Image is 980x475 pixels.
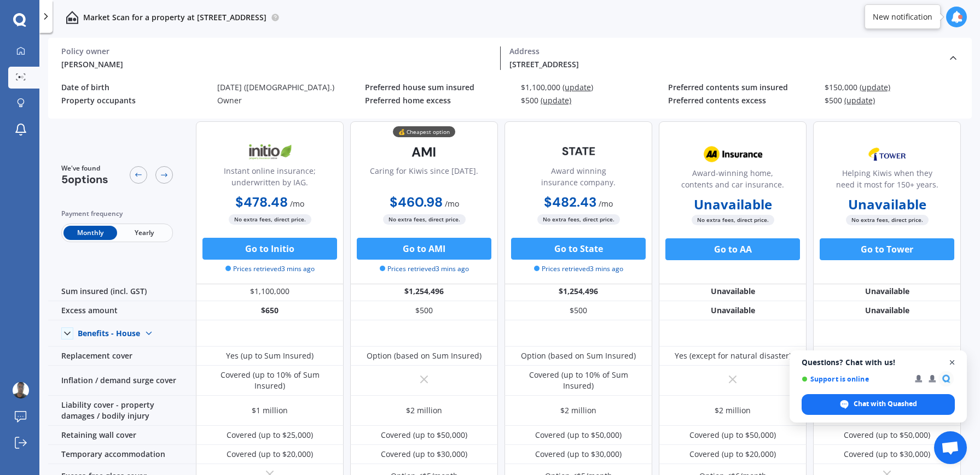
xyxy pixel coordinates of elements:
[509,46,940,56] div: Address
[381,430,467,441] div: Covered (up to $50,000)
[851,140,923,168] img: Tower.webp
[445,198,459,209] span: / mo
[202,238,337,260] button: Go to Initio
[217,96,364,105] div: Owner
[217,83,364,92] div: [DATE] ([DEMOGRAPHIC_DATA].)
[48,396,196,426] div: Liability cover - property damages / bodily injury
[511,238,646,260] button: Go to State
[813,301,961,320] div: Unavailable
[854,399,917,409] span: Chat with Quashed
[542,138,614,164] img: State-text-1.webp
[226,350,314,361] div: Yes (up to Sum Insured)
[505,282,652,301] div: $1,254,496
[822,167,952,195] div: Helping Kiwis when they need it most for 150+ years.
[873,11,932,22] div: New notification
[825,83,972,92] div: $150,000
[541,95,571,105] span: (update)
[357,238,491,260] button: Go to AMI
[802,375,907,383] span: Support is online
[820,238,954,260] button: Go to Tower
[665,238,800,260] button: Go to AA
[675,350,791,361] div: Yes (except for natural disaster)
[860,82,890,92] span: (update)
[668,96,815,105] div: Preferred contents excess
[934,431,967,464] a: Open chat
[350,282,498,301] div: $1,254,496
[406,405,442,416] div: $2 million
[48,426,196,445] div: Retaining wall cover
[48,445,196,464] div: Temporary accommodation
[290,198,304,209] span: / mo
[697,140,769,168] img: AA.webp
[802,358,955,367] span: Questions? Chat with us!
[659,282,807,301] div: Unavailable
[689,449,776,460] div: Covered (up to $20,000)
[48,301,196,320] div: Excess amount
[61,208,173,219] div: Payment frequency
[659,301,807,320] div: Unavailable
[825,96,972,105] div: $500
[205,165,334,192] div: Instant online insurance; underwritten by IAG.
[381,449,467,460] div: Covered (up to $30,000)
[844,95,875,105] span: (update)
[117,226,171,240] span: Yearly
[235,193,288,210] b: $478.48
[844,449,930,460] div: Covered (up to $30,000)
[83,12,266,23] p: Market Scan for a property at [STREET_ADDRESS]
[367,350,482,361] div: Option (based on Sum Insured)
[692,215,774,225] span: No extra fees, direct price.
[66,11,79,24] img: home-and-contents.b802091223b8502ef2dd.svg
[196,301,344,320] div: $650
[544,193,596,210] b: $482.43
[383,214,466,225] span: No extra fees, direct price.
[225,264,315,274] span: Prices retrieved 3 mins ago
[365,83,512,92] div: Preferred house sum insured
[844,430,930,441] div: Covered (up to $50,000)
[61,83,208,92] div: Date of birth
[140,325,158,342] img: Benefit content down
[234,138,306,166] img: Initio.webp
[196,282,344,301] div: $1,100,000
[668,83,815,92] div: Preferred contents sum insured
[514,165,643,192] div: Award winning insurance company.
[13,382,29,398] img: picture
[505,301,652,320] div: $500
[204,370,335,391] div: Covered (up to 10% of Sum Insured)
[802,394,955,415] span: Chat with Quashed
[380,264,469,274] span: Prices retrieved 3 mins ago
[715,405,751,416] div: $2 million
[252,405,288,416] div: $1 million
[521,83,668,92] div: $1,100,000
[63,226,117,240] span: Monthly
[537,214,620,225] span: No extra fees, direct price.
[61,96,208,105] div: Property occupants
[846,215,929,225] span: No extra fees, direct price.
[227,430,313,441] div: Covered (up to $25,000)
[848,199,926,210] b: Unavailable
[694,199,772,210] b: Unavailable
[227,449,313,460] div: Covered (up to $20,000)
[393,126,455,137] div: 💰 Cheapest option
[535,449,622,460] div: Covered (up to $30,000)
[599,198,613,209] span: / mo
[668,167,797,195] div: Award-winning home, contents and car insurance.
[689,430,776,441] div: Covered (up to $50,000)
[388,138,460,166] img: AMI-text-1.webp
[513,370,644,391] div: Covered (up to 10% of Sum Insured)
[229,214,311,225] span: No extra fees, direct price.
[370,165,478,192] div: Caring for Kiwis since [DATE].
[813,282,961,301] div: Unavailable
[560,405,596,416] div: $2 million
[61,163,108,173] span: We've found
[509,58,940,70] div: [STREET_ADDRESS]
[48,347,196,366] div: Replacement cover
[390,193,443,210] b: $460.98
[521,350,636,361] div: Option (based on Sum Insured)
[563,82,593,92] span: (update)
[535,430,622,441] div: Covered (up to $50,000)
[365,96,512,105] div: Preferred home excess
[48,282,196,301] div: Sum insured (incl. GST)
[534,264,623,274] span: Prices retrieved 3 mins ago
[78,329,140,338] div: Benefits - House
[350,301,498,320] div: $500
